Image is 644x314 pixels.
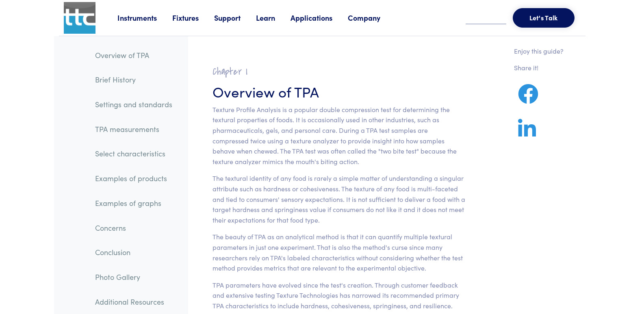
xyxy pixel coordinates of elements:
p: The beauty of TPA as an analytical method is that it can quantify multiple textural parameters in... [212,232,466,273]
a: Overview of TPA [89,46,179,65]
a: Company [348,13,396,23]
a: Examples of products [89,169,179,188]
a: TPA measurements [89,120,179,139]
a: Instruments [117,13,172,23]
a: Concerns [89,219,179,237]
p: Enjoy this guide? [514,46,564,56]
a: Applications [291,13,348,23]
a: Additional Resources [89,292,179,311]
a: Select characteristics [89,144,179,163]
a: Conclusion [89,243,179,262]
h2: Chapter I [212,65,466,78]
a: Support [214,13,256,23]
h3: Overview of TPA [212,81,466,101]
a: Share on LinkedIn [514,128,540,139]
p: Texture Profile Analysis is a popular double compression test for determining the textural proper... [212,104,466,167]
a: Learn [256,13,291,23]
a: Examples of graphs [89,194,179,212]
a: Brief History [89,70,179,89]
a: Photo Gallery [89,268,179,286]
a: Fixtures [172,13,214,23]
button: Let's Talk [513,8,575,28]
p: Share it! [514,63,564,73]
a: Settings and standards [89,95,179,114]
p: The textural identity of any food is rarely a simple matter of understanding a singular attribute... [212,173,466,225]
img: ttc_logo_1x1_v1.0.png [64,2,95,34]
